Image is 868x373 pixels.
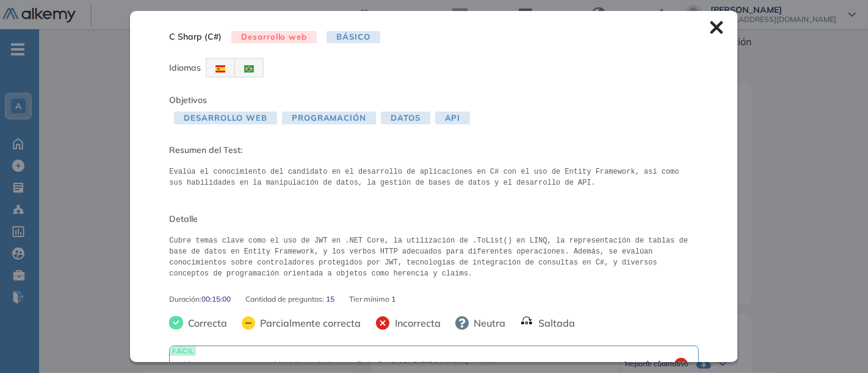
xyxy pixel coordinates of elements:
span: Idiomas [169,62,201,73]
pre: Evalúa el conocimiento del candidato en el desarrollo de aplicaciones en C# con el uso de Entity ... [169,166,698,188]
span: Tier mínimo [349,294,391,305]
span: Programación [282,112,376,124]
span: Detalle [169,213,698,226]
img: ESP [215,65,225,73]
span: 54 s [623,359,637,370]
span: API [435,112,471,124]
span: 15 [326,294,335,305]
span: ¿Cómo se representa una tabla de base de datos en Entity Framework C#? [179,360,432,369]
img: BRA [244,65,254,73]
span: Desarrollo web [231,31,317,44]
span: Saltada [533,316,575,330]
span: Datos [381,112,430,124]
span: Incorrecta [390,316,441,330]
span: Neutra [469,316,505,330]
span: Básico [327,31,380,44]
span: Resumen del Test: [169,144,698,157]
span: FÁCIL [170,346,196,355]
span: Parcialmente correcta [255,316,361,330]
span: Desarrollo Web [174,112,277,124]
span: 1 [391,294,396,305]
pre: Cubre temas clave como el uso de JWT en .NET Core, la utilización de .ToList() en LINQ, la repres... [169,235,698,279]
span: C Sharp (C#) [169,30,222,43]
span: Correcta [183,316,227,330]
span: 00:15:00 [201,294,231,305]
span: Cantidad de preguntas: [245,294,326,305]
span: Objetivos [169,94,207,105]
span: Duración : [169,294,201,305]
